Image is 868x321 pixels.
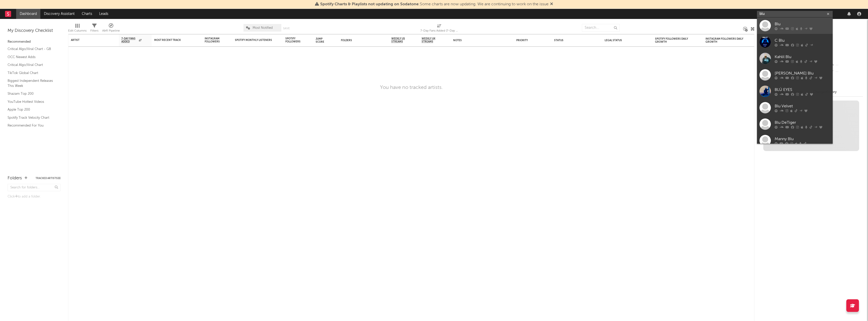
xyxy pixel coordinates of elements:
[550,2,553,6] span: Dismiss
[380,85,443,91] div: You have no tracked artists.
[16,9,40,19] a: Dashboard
[8,62,56,68] a: Critical Algo/Viral Chart
[420,28,458,34] div: 7-Day Fans Added (7-Day Fans Added)
[154,39,192,42] div: Most Recent Track
[90,21,98,36] div: Filters
[8,91,56,96] a: Shazam Top 200
[320,2,549,6] span: : Some charts are now updating. We are continuing to work on the issue
[285,37,303,43] div: Spotify Followers
[8,28,61,34] div: My Discovery Checklist
[8,123,56,128] a: Recommended For You
[829,68,863,75] div: --
[8,99,56,105] a: YouTube Hottest Videos
[453,39,504,42] div: Notes
[8,39,61,45] div: Recommended
[775,54,830,60] div: Kahlil Blu
[235,39,273,42] div: Spotify Monthly Listeners
[8,184,61,191] input: Search for folders...
[829,62,863,68] div: --
[775,119,830,126] div: Blu DeTiger
[757,11,833,17] input: Search for artists
[102,28,120,34] div: A&R Pipeline
[121,37,138,43] span: 7-Day Fans Added
[253,26,273,30] span: Most Notified
[775,136,830,142] div: Manny Blu
[554,39,587,42] div: Status
[757,50,833,67] a: Kahlil Blu
[205,37,222,43] div: Instagram Followers
[757,67,833,83] a: [PERSON_NAME] Blu
[71,39,109,42] div: Artist
[757,83,833,100] a: BLÜ EYES
[775,103,830,109] div: Blu Velvet
[320,2,419,6] span: Spotify Charts & Playlists not updating on Sodatone
[757,116,833,132] a: Blu DeTiger
[757,132,833,149] a: Manny Blu
[706,37,743,43] div: Instagram Followers Daily Growth
[90,28,98,34] div: Filters
[78,9,96,19] a: Charts
[8,70,56,76] a: TikTok Global Chart
[96,9,112,19] a: Leads
[775,21,830,27] div: Blu
[757,100,833,116] a: Blu Velvet
[757,34,833,50] a: C Blu
[283,27,290,30] button: Save
[582,24,620,32] input: Search...
[8,54,56,60] a: OCC Newest Adds
[775,70,830,76] div: [PERSON_NAME] Blu
[516,39,536,42] div: Priority
[40,9,78,19] a: Discovery Assistant
[68,21,87,36] div: Edit Columns
[8,78,56,88] a: Biggest Independent Releases This Week
[422,37,441,43] span: Weekly UK Streams
[68,28,87,34] div: Edit Columns
[8,107,56,112] a: Apple Top 200
[8,175,22,181] div: Folders
[316,37,328,43] div: Jump Score
[36,177,61,180] button: Tracked Artists(0)
[391,37,409,43] span: Weekly US Streams
[605,39,637,42] div: Legal Status
[102,21,120,36] div: A&R Pipeline
[341,39,379,42] div: Folders
[8,46,56,52] a: Critical Algo/Viral Chart - GB
[775,37,830,43] div: C Blu
[8,194,61,200] div: Click to add a folder.
[775,87,830,93] div: BLÜ EYES
[8,115,56,120] a: Spotify Track Velocity Chart
[420,21,458,36] div: 7-Day Fans Added (7-Day Fans Added)
[655,37,693,43] div: Spotify Followers Daily Growth
[757,17,833,34] a: Blu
